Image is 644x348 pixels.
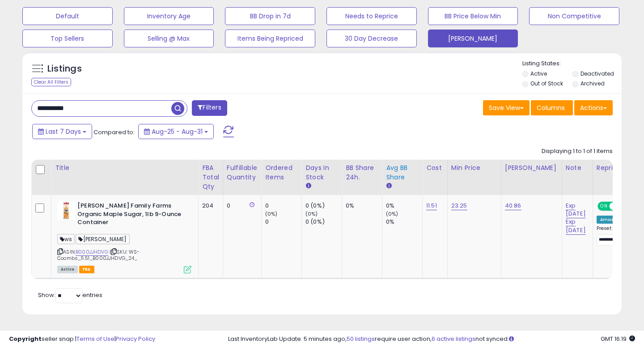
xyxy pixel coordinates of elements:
[76,335,114,343] a: Terms of Use
[228,335,635,344] div: Last InventoryLab Update: 5 minutes ago, require user action, not synced.
[9,335,42,343] strong: Copyright
[326,30,417,47] button: 30 Day Decrease
[124,7,214,25] button: Inventory Age
[22,30,113,47] button: Top Sellers
[202,163,219,191] div: FBA Total Qty
[305,210,318,217] small: (0%)
[93,128,135,136] span: Compared to:
[566,201,586,235] a: Exp [DATE] Exp [DATE]
[597,225,631,246] div: Preset:
[265,210,278,217] small: (0%)
[483,100,530,115] button: Save View
[432,335,475,343] a: 6 active listings
[347,335,375,343] a: 50 listings
[305,163,338,182] div: Days In Stock
[32,124,92,139] button: Last 7 Days
[46,127,81,136] span: Last 7 Days
[77,202,186,229] b: [PERSON_NAME] Family Farms Organic Maple Sugar, 1lb 9-Ounce Container
[305,182,311,190] small: Days In Stock.
[428,30,518,47] button: [PERSON_NAME]
[227,202,254,210] div: 0
[522,59,622,68] p: Listing States:
[505,163,558,173] div: [PERSON_NAME]
[542,147,613,156] div: Displaying 1 to 1 of 1 items
[9,335,155,344] div: seller snap | |
[265,163,298,182] div: Ordered Items
[530,70,547,77] label: Active
[116,335,155,343] a: Privacy Policy
[225,7,315,25] button: BB Drop in 7d
[451,201,467,210] a: 23.25
[265,218,301,226] div: 0
[305,218,342,226] div: 0 (0%)
[57,266,78,273] span: All listings currently available for purchase on Amazon
[346,163,378,182] div: BB Share 24h.
[386,163,419,182] div: Avg BB Share
[597,163,635,173] div: Repricing
[305,202,342,210] div: 0 (0%)
[346,202,375,210] div: 0%
[451,163,497,173] div: Min Price
[426,201,437,210] a: 11.51
[426,163,444,173] div: Cost
[55,163,195,173] div: Title
[597,216,631,224] div: Amazon AI *
[31,78,71,86] div: Clear All Filters
[574,100,613,115] button: Actions
[57,248,140,262] span: | SKU: WS-Coombs_11.51_B000JJHDVG_24_
[531,100,573,115] button: Columns
[326,7,417,25] button: Needs to Reprice
[386,210,398,217] small: (0%)
[76,248,108,256] a: B000JJHDVG
[265,202,301,210] div: 0
[76,234,129,244] span: [PERSON_NAME]
[22,7,113,25] button: Default
[537,103,565,112] span: Columns
[202,202,216,210] div: 204
[566,163,589,173] div: Note
[124,30,214,47] button: Selling @ Max
[225,30,315,47] button: Items Being Repriced
[192,100,227,116] button: Filters
[138,124,214,139] button: Aug-25 - Aug-31
[530,80,563,87] label: Out of Stock
[57,234,75,244] span: ws
[428,7,518,25] button: BB Price Below Min
[580,70,614,77] label: Deactivated
[505,201,521,210] a: 40.86
[79,266,94,273] span: FBA
[38,291,102,299] span: Show: entries
[598,203,610,210] span: ON
[386,182,391,190] small: Avg BB Share.
[580,80,605,87] label: Archived
[57,202,191,272] div: ASIN:
[386,202,422,210] div: 0%
[601,335,635,343] span: 2025-09-8 16:19 GMT
[227,163,258,182] div: Fulfillable Quantity
[529,7,619,25] button: Non Competitive
[386,218,422,226] div: 0%
[57,202,75,220] img: 41ubMSEChOL._SL40_.jpg
[152,127,203,136] span: Aug-25 - Aug-31
[47,63,82,75] h5: Listings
